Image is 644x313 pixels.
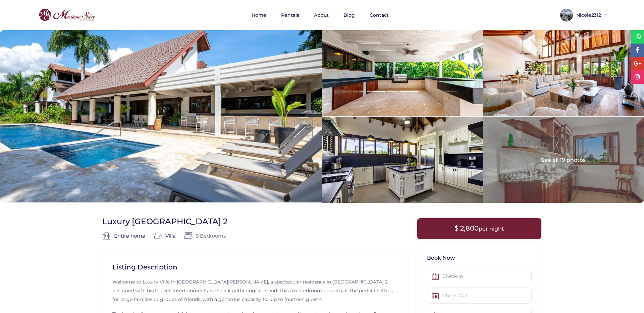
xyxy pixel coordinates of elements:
span: per night [479,226,504,232]
a: Entire home [114,232,145,240]
input: Check-Out [427,288,532,304]
p: Welcome to Luxury Villa in [GEOGRAPHIC_DATA][PERSON_NAME], a spectacular residence in [GEOGRAPHIC... [112,276,397,304]
h2: Listing Description [112,263,397,271]
span: Nicole2312 [573,13,603,17]
h1: Luxury [GEOGRAPHIC_DATA] 2 [102,216,228,227]
a: Villa [165,232,176,240]
span: 5 Bedrooms [184,232,226,240]
img: logo [37,7,97,23]
input: Check-in [427,268,532,284]
div: $ 2,800 [417,218,542,239]
h3: Book Now [427,255,532,262]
